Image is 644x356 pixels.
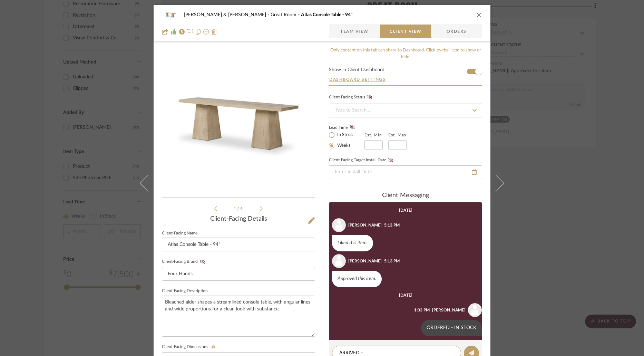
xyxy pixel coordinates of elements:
[329,76,386,83] button: Dashboard Settings
[162,259,207,264] label: Client-Facing Brand
[332,218,346,232] img: user_avatar.png
[162,215,315,223] div: Client-Facing Details
[234,207,237,211] span: 1
[384,258,400,264] div: 5:13 PM
[271,12,301,17] span: Great Room
[329,47,482,60] div: Only content on this tab can share to Dashboard. Click eyeball icon to show or hide.
[208,345,217,349] button: Client-Facing Dimensions
[364,133,382,137] label: Est. Min
[329,124,364,131] label: Lead Time
[388,133,407,137] label: Est. Max
[432,307,466,313] div: [PERSON_NAME]
[329,192,482,200] div: client Messaging
[184,12,271,17] span: [PERSON_NAME] & [PERSON_NAME]
[332,271,382,287] div: Approved this item.
[162,48,315,198] div: 0
[162,8,178,22] img: 2237aff3-2ffe-4cb2-9ec9-597e455d2a91_48x40.jpg
[329,94,374,101] div: Client-Facing Status
[198,259,207,264] button: Client-Facing Brand
[414,307,430,313] div: 1:03 PM
[332,254,346,268] img: user_avatar.png
[162,289,208,293] label: Client-Facing Description
[399,208,412,213] div: [DATE]
[348,222,382,228] div: [PERSON_NAME]
[332,235,373,251] div: Liked this item.
[476,12,482,18] button: close
[336,143,351,149] label: Weeks
[329,104,482,117] input: Type to Search…
[468,303,482,317] img: user_avatar.png
[340,25,369,38] span: Team View
[384,222,400,228] div: 5:13 PM
[329,158,396,163] label: Client-Facing Target Install Date
[162,345,217,349] label: Client-Facing Dimensions
[386,158,396,163] button: Client-Facing Target Install Date
[162,267,315,281] input: Enter Client-Facing Brand
[348,258,382,264] div: [PERSON_NAME]
[336,132,353,138] label: In Stock
[329,165,482,179] input: Enter Install Date
[162,232,197,235] label: Client-Facing Name
[348,124,357,131] button: Lead Time
[390,25,421,38] span: Client View
[399,293,412,298] div: [DATE]
[329,131,364,150] mat-radio-group: Select item type
[237,207,240,211] span: /
[162,238,315,251] input: Enter Client-Facing Item Name
[421,320,482,336] div: ORDERED - IN STOCK
[164,48,313,198] img: 2237aff3-2ffe-4cb2-9ec9-597e455d2a91_436x436.jpg
[301,12,353,17] span: Atlas Console Table - 94"
[212,29,217,35] img: Remove from project
[240,207,244,211] span: 5
[439,25,474,38] span: Orders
